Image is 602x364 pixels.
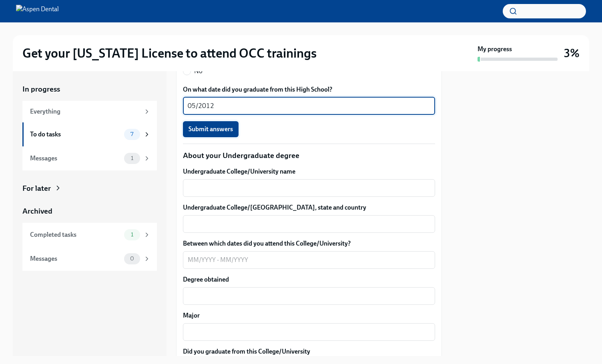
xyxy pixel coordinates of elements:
strong: My progress [478,45,512,54]
a: Completed tasks1 [22,223,157,247]
label: Undergraduate College/[GEOGRAPHIC_DATA], state and country [183,203,435,212]
h2: Get your [US_STATE] License to attend OCC trainings [22,45,317,61]
a: For later [22,183,157,194]
label: Undergraduate College/University name [183,167,435,176]
label: Major [183,311,435,320]
label: On what date did you graduate from this High School? [183,85,435,94]
a: Archived [22,206,157,216]
span: 1 [126,155,138,161]
span: 7 [126,131,138,137]
button: Submit answers [183,121,239,137]
div: Messages [30,254,121,263]
label: Between which dates did you attend this College/University? [183,239,435,248]
div: Completed tasks [30,230,121,239]
span: 1 [126,232,138,238]
div: Messages [30,154,121,163]
textarea: 05/2012 [188,101,430,111]
span: Submit answers [189,125,233,133]
h3: 3% [564,46,580,60]
div: Everything [30,107,140,116]
a: Messages1 [22,146,157,170]
p: About your Undergraduate degree [183,150,435,161]
span: 0 [125,256,139,262]
label: Did you graduate from this College/University [183,347,310,356]
label: Degree obtained [183,275,435,284]
a: In progress [22,84,157,94]
a: Everything [22,101,157,122]
div: To do tasks [30,130,121,139]
a: Messages0 [22,247,157,271]
a: To do tasks7 [22,122,157,146]
div: For later [22,183,51,194]
img: Aspen Dental [16,5,59,18]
